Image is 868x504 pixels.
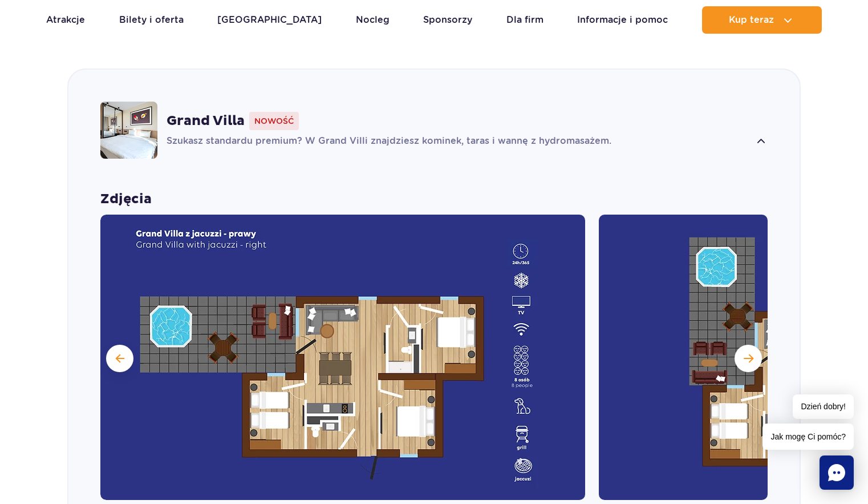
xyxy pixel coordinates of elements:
strong: Zdjęcia [100,191,768,208]
p: Szukasz standardu premium? W Grand Villi znajdziesz kominek, taras i wannę z hydromasażem. [167,135,750,148]
a: Nocleg [356,6,390,34]
a: Atrakcje [46,6,85,34]
span: Kup teraz [729,15,774,25]
strong: Grand Villa [167,112,245,130]
a: Dla firm [506,6,543,34]
a: [GEOGRAPHIC_DATA] [217,6,322,34]
div: Chat [820,455,854,490]
a: Bilety i oferta [119,6,184,34]
span: Dzień dobry! [793,394,854,419]
span: Jak mogę Ci pomóc? [762,424,854,450]
a: Sponsorzy [423,6,472,34]
button: Kup teraz [702,6,822,34]
button: Następny slajd [735,345,762,372]
a: Informacje i pomoc [577,6,668,34]
span: Nowość [249,112,299,130]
